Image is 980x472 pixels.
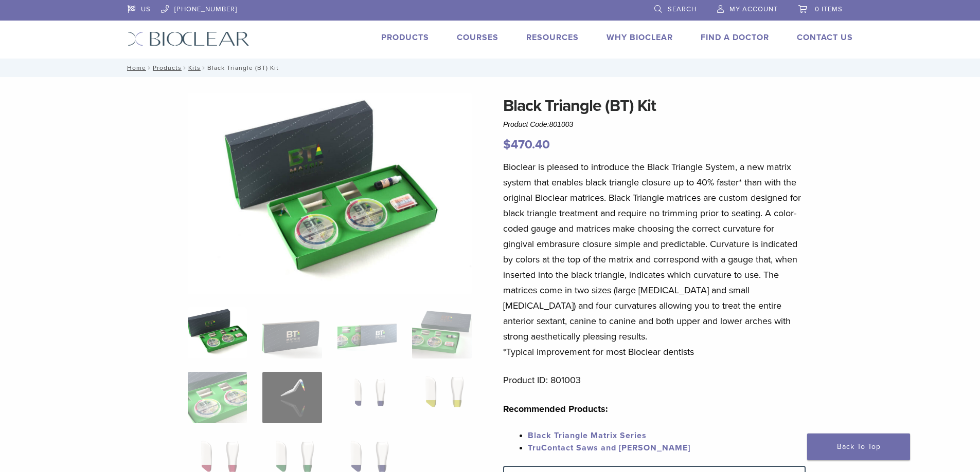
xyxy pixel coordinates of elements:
[262,307,322,358] img: Black Triangle (BT) Kit - Image 2
[729,5,778,13] span: My Account
[528,430,647,441] a: Black Triangle Matrix Series
[412,372,471,423] img: Black Triangle (BT) Kit - Image 8
[188,64,201,71] a: Kits
[503,137,511,152] span: $
[797,32,853,43] a: Contact Us
[528,443,690,453] a: TruContact Saws and [PERSON_NAME]
[668,5,697,13] span: Search
[337,307,397,358] img: Black Triangle (BT) Kit - Image 3
[807,433,910,460] a: Back To Top
[503,372,806,388] p: Product ID: 801003
[503,137,550,152] bdi: 470.40
[124,64,146,71] a: Home
[503,93,806,118] h1: Black Triangle (BT) Kit
[503,403,608,414] strong: Recommended Products:
[342,372,393,423] img: Black Triangle (BT) Kit - Image 7
[607,32,673,43] a: Why Bioclear
[262,372,322,423] img: Black Triangle (BT) Kit - Image 6
[188,93,472,294] img: Intro Black Triangle Kit-6 - Copy
[503,159,806,360] p: Bioclear is pleased to introduce the Black Triangle System, a new matrix system that enables blac...
[412,307,471,358] img: Black Triangle (BT) Kit - Image 4
[815,5,843,13] span: 0 items
[182,65,188,70] span: /
[526,32,579,43] a: Resources
[128,31,250,46] img: Bioclear
[120,59,861,77] nav: Black Triangle (BT) Kit
[201,65,207,70] span: /
[188,372,247,423] img: Black Triangle (BT) Kit - Image 5
[188,307,247,358] img: Intro-Black-Triangle-Kit-6-Copy-e1548792917662-324x324.jpg
[381,32,429,43] a: Products
[457,32,498,43] a: Courses
[146,65,153,70] span: /
[549,120,574,128] span: 801003
[701,32,769,43] a: Find A Doctor
[153,64,182,71] a: Products
[503,120,573,128] span: Product Code:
